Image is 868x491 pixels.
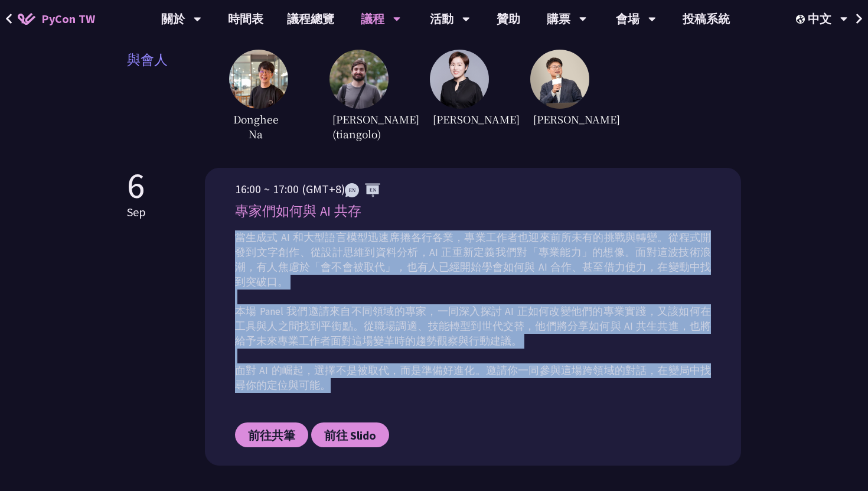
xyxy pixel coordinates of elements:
[311,422,389,447] a: 前往 Slido
[235,230,711,393] p: 當生成式 AI 和大型語言模型迅速席捲各行各業，專業工作者也迎來前所未有的挑戰與轉變。從程式開發到文字創作、從設計思維到資料分析，AI 正重新定義我們對「專業能力」的想像。面對這波技術浪潮，有人...
[329,109,383,144] span: [PERSON_NAME] (tiangolo)
[796,15,808,24] img: Locale Icon
[229,50,288,109] img: DongheeNa.093fe47.jpeg
[324,428,376,443] span: 前往 Slido
[329,50,389,109] img: Sebasti%C3%A1nRam%C3%ADrez.1365658.jpeg
[430,50,489,109] img: TicaLin.61491bf.png
[18,13,35,25] img: Home icon of PyCon TW 2025
[530,109,583,129] span: [PERSON_NAME]
[530,50,589,109] img: YCChen.e5e7a43.jpg
[127,168,146,203] p: 6
[235,201,711,222] p: 專家們如何與 AI 共存
[229,109,282,144] span: Donghee Na
[235,422,308,447] a: 前往共筆
[248,428,295,443] span: 前往共筆
[127,50,229,144] span: 與會人
[6,4,107,34] a: PyCon TW
[235,180,711,198] p: 16:00 ~ 17:00 (GMT+8)
[127,203,146,221] p: Sep
[345,183,380,197] img: ENEN.5a408d1.svg
[41,10,95,28] span: PyCon TW
[430,109,483,129] span: [PERSON_NAME]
